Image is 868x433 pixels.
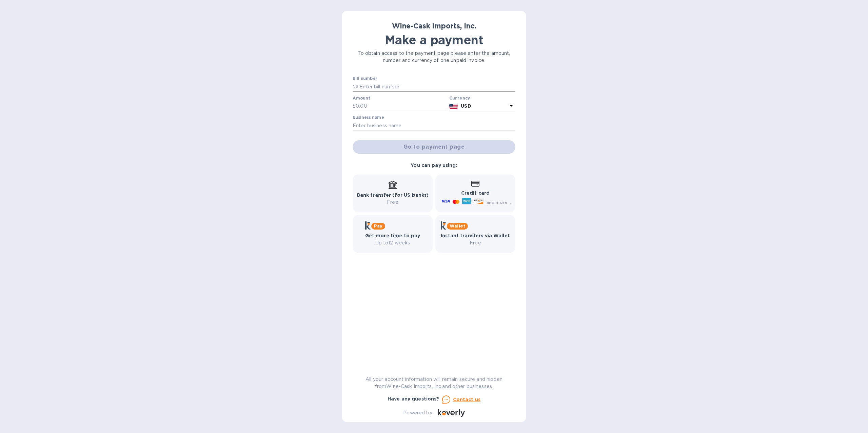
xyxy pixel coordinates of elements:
[353,376,515,390] p: All your account information will remain secure and hidden from Wine-Cask Imports, Inc. and other...
[356,101,447,111] input: 0.00
[353,33,515,47] h1: Make a payment
[403,409,432,416] p: Powered by
[441,233,510,238] b: Instant transfers via Wallet
[450,223,465,229] b: Wallet
[358,82,515,92] input: Enter bill number
[449,104,458,109] img: USD
[365,233,420,238] b: Get more time to pay
[388,396,439,402] b: Have any questions?
[461,103,471,109] b: USD
[453,397,481,402] u: Contact us
[411,163,457,168] b: You can pay using:
[441,239,510,246] p: Free
[486,200,511,205] span: and more...
[374,223,382,229] b: Pay
[353,83,358,90] p: №
[353,96,370,100] label: Amount
[392,22,476,30] b: Wine-Cask Imports, Inc.
[357,199,429,206] p: Free
[353,121,515,131] input: Enter business name
[365,239,420,246] p: Up to 12 weeks
[461,190,490,196] b: Credit card
[353,116,384,120] label: Business name
[449,95,470,101] b: Currency
[353,77,377,81] label: Bill number
[357,192,429,198] b: Bank transfer (for US banks)
[353,50,515,64] p: To obtain access to the payment page please enter the amount, number and currency of one unpaid i...
[353,103,356,110] p: $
